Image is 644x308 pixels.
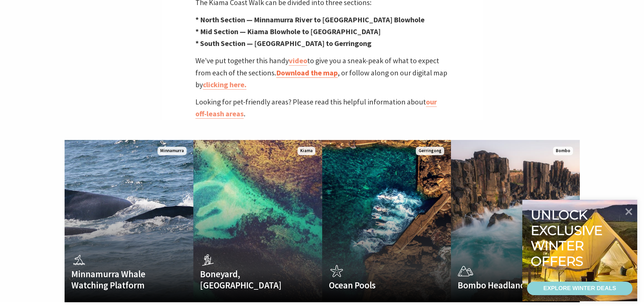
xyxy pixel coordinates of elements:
[297,147,315,155] span: Kiama
[158,147,187,155] span: Minnamurra
[203,80,246,90] a: clicking here.
[71,268,167,290] h4: Minnamurra Whale Watching Platform
[543,282,616,295] div: EXPLORE WINTER DEALS
[322,140,451,302] a: Ocean Pools Gerringong
[195,27,381,36] strong: * Mid Section — Kiama Blowhole to [GEOGRAPHIC_DATA]
[458,280,554,290] h4: Bombo Headland
[329,280,425,290] h4: Ocean Pools
[416,147,444,155] span: Gerringong
[195,97,437,119] a: our off-leash areas
[195,15,425,24] strong: * North Section — Minnamurra River to [GEOGRAPHIC_DATA] Blowhole
[193,140,322,302] a: Boneyard, [GEOGRAPHIC_DATA] Kiama
[527,282,633,295] a: EXPLORE WINTER DEALS
[553,147,573,155] span: Bombo
[289,56,307,66] a: video
[451,140,580,302] a: Bombo Headland Bombo
[195,55,449,91] p: We’ve put together this handy to give you a sneak-peak of what to expect from each of the section...
[195,39,372,48] strong: * South Section — [GEOGRAPHIC_DATA] to Gerringong
[276,68,338,78] a: Download the map
[531,207,605,269] div: Unlock exclusive winter offers
[200,268,296,290] h4: Boneyard, [GEOGRAPHIC_DATA]
[65,140,193,302] a: Minnamurra Whale Watching Platform Minnamurra
[195,96,449,120] p: Looking for pet-friendly areas? Please read this helpful information about .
